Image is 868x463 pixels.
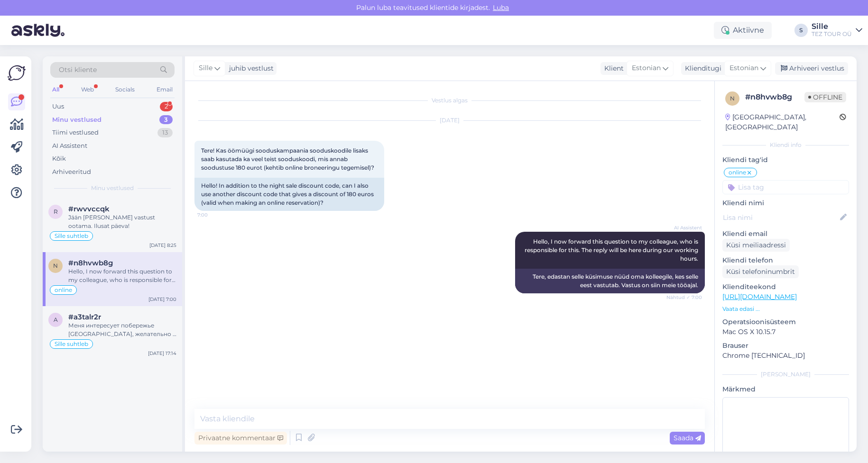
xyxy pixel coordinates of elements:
p: Kliendi nimi [722,198,849,208]
div: [DATE] [194,116,705,125]
p: Kliendi tag'id [722,155,849,165]
a: [URL][DOMAIN_NAME] [722,292,797,301]
span: Offline [804,92,846,102]
div: 3 [159,115,173,125]
div: Hello! In addition to the night sale discount code, can I also use another discount code that giv... [194,178,384,211]
div: Kõik [52,154,66,163]
p: Märkmed [722,384,849,394]
span: Minu vestlused [91,184,134,192]
div: 2 [160,102,173,111]
span: 7:00 [197,211,233,218]
span: online [729,170,746,175]
span: a [54,316,58,323]
span: Sille suhtleb [55,341,88,347]
div: Web [79,83,96,96]
div: Email [155,83,175,96]
div: # n8hvwb8g [745,91,804,103]
a: SilleTEZ TOUR OÜ [812,23,862,38]
div: Vestlus algas [194,96,705,105]
span: #a3talr2r [68,313,101,321]
span: #rwvvccqk [68,205,110,213]
span: Nähtud ✓ 7:00 [666,294,702,301]
span: Sille [199,63,212,73]
p: Vaata edasi ... [722,305,849,313]
p: Kliendi email [722,229,849,239]
div: Sille [812,23,852,30]
span: Estonian [632,63,661,73]
p: Brauser [722,341,849,351]
div: [PERSON_NAME] [722,370,849,379]
div: Arhiveeri vestlus [775,62,848,75]
div: [DATE] 8:25 [149,242,176,249]
div: Küsi meiliaadressi [722,239,790,252]
div: Tere, edastan selle küsimuse nüüd oma kolleegile, kes selle eest vastutab. Vastus on siin meie tö... [515,269,705,293]
span: Sille suhtleb [55,233,88,239]
span: n [53,262,58,269]
span: Tere! Kas öömüügi sooduskampaania sooduskoodile lisaks saab kasutada ka veel teist sooduskoodi, m... [201,147,374,171]
div: [GEOGRAPHIC_DATA], [GEOGRAPHIC_DATA] [725,112,840,132]
p: Kliendi telefon [722,255,849,265]
span: Otsi kliente [59,65,97,75]
p: Operatsioonisüsteem [722,317,849,327]
div: S [794,24,808,37]
div: Klient [600,64,624,73]
div: Küsi telefoninumbrit [722,265,799,278]
div: Jään [PERSON_NAME] vastust ootama. Ilusat päeva! [68,213,176,230]
div: Меня интересует побережье [GEOGRAPHIC_DATA], желательно в сторону [GEOGRAPHIC_DATA] или сам Кемер... [68,321,176,338]
img: Askly Logo [8,64,26,82]
div: Aktiivne [714,22,772,39]
span: r [54,208,58,215]
div: AI Assistent [52,141,87,151]
span: online [55,287,72,293]
div: Hello, I now forward this question to my colleague, who is responsible for this. The reply will b... [68,267,176,284]
div: TEZ TOUR OÜ [812,30,852,38]
span: Luba [490,3,512,12]
span: Estonian [729,63,758,73]
div: Socials [113,83,137,96]
div: [DATE] 7:00 [148,296,176,303]
span: AI Assistent [666,224,702,231]
div: Tiimi vestlused [52,128,99,137]
div: [DATE] 17:14 [148,350,176,357]
span: n [730,95,735,102]
div: 13 [157,128,173,137]
div: Minu vestlused [52,115,102,125]
div: Arhiveeritud [52,167,91,177]
p: Chrome [TECHNICAL_ID] [722,351,849,361]
input: Lisa tag [722,180,849,194]
div: Uus [52,102,64,111]
div: juhib vestlust [225,64,274,73]
div: Kliendi info [722,141,849,149]
span: Hello, I now forward this question to my colleague, who is responsible for this. The reply will b... [525,238,700,262]
input: Lisa nimi [723,212,838,223]
div: Klienditugi [681,64,721,73]
div: Privaatne kommentaar [194,432,287,445]
span: #n8hvwb8g [68,259,113,267]
p: Mac OS X 10.15.7 [722,327,849,337]
div: All [50,83,61,96]
p: Klienditeekond [722,282,849,292]
span: Saada [674,434,701,442]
